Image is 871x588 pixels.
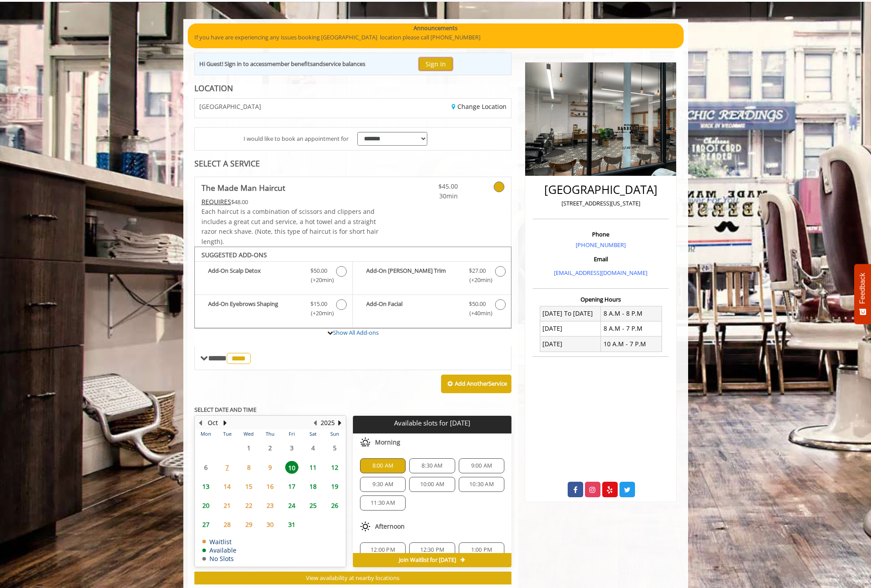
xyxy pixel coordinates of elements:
td: [DATE] [540,321,601,336]
td: Select day21 [217,496,238,515]
span: Each haircut is a combination of scissors and clippers and includes a great cut and service, a ho... [201,207,379,245]
span: 12 [328,461,341,474]
b: Add-On Eyebrows Shaping [208,299,302,318]
td: 10 A.M - 7 P.M [601,337,662,352]
h3: Phone [535,231,666,237]
span: 17 [285,480,298,493]
span: 9:00 AM [471,462,492,469]
span: Feedback [859,273,867,304]
b: Add-On Facial [366,299,460,318]
span: 11 [306,461,320,474]
span: $45.00 [406,182,458,191]
span: 21 [221,499,234,512]
button: Oct [208,418,218,428]
span: Afternoon [375,523,405,530]
button: 2025 [321,418,335,428]
button: Feedback - Show survey [854,264,871,324]
button: View availability at nearby locations [194,572,512,584]
td: Select day15 [238,477,259,496]
span: This service needs some Advance to be paid before we block your appointment [201,197,231,206]
button: Previous Year [312,418,319,428]
td: Select day8 [238,457,259,476]
span: 10 [285,461,298,474]
td: Select day25 [302,496,324,515]
b: member benefits [267,60,313,68]
th: Thu [259,429,281,438]
b: The Made Man Haircut [201,182,285,194]
span: 16 [263,480,277,493]
h3: Email [535,256,666,262]
th: Sun [324,429,345,438]
button: Next Year [337,418,344,428]
td: Select day18 [302,477,324,496]
span: 18 [306,480,320,493]
span: 12:30 PM [420,546,445,553]
td: 8 A.M - 8 P.M [601,306,662,321]
span: (+20min ) [464,275,490,285]
td: Select day22 [238,496,259,515]
td: [DATE] To [DATE] [540,306,601,321]
span: 31 [285,518,298,531]
p: Available slots for [DATE] [356,419,508,427]
b: SELECT DATE AND TIME [194,406,256,414]
span: Morning [375,439,400,446]
div: The Made Man Haircut Add-onS [194,247,512,329]
div: SELECT A SERVICE [194,159,512,168]
p: If you have are experiencing any issues booking [GEOGRAPHIC_DATA] location please call [PHONE_NUM... [194,33,677,42]
span: $15.00 [310,299,327,309]
p: [STREET_ADDRESS][US_STATE] [535,199,666,208]
span: 20 [199,499,213,512]
span: 10:30 AM [469,481,494,488]
div: 12:00 PM [360,542,406,557]
h3: Opening Hours [533,296,669,302]
td: Select day13 [195,477,217,496]
span: $50.00 [310,266,327,275]
td: Select day23 [259,496,281,515]
td: Select day16 [259,477,281,496]
td: Select day10 [281,457,302,476]
span: 7 [221,461,234,474]
span: 28 [221,518,234,531]
td: Select day14 [217,477,238,496]
button: Next Month [222,418,229,428]
span: View availability at nearby locations [306,574,399,582]
a: Show All Add-ons [333,329,379,337]
div: 8:00 AM [360,458,406,473]
span: 19 [328,480,341,493]
label: Add-On Scalp Detox [199,266,348,287]
img: morning slots [360,437,371,448]
span: 13 [199,480,213,493]
b: Add-On Scalp Detox [208,266,302,285]
label: Add-On Eyebrows Shaping [199,299,348,320]
td: Select day31 [281,515,302,534]
th: Mon [195,429,217,438]
span: 10:00 AM [420,481,445,488]
span: $50.00 [469,299,486,309]
span: 15 [242,480,255,493]
b: SUGGESTED ADD-ONS [201,251,267,259]
span: 27 [199,518,213,531]
div: 8:30 AM [409,458,455,473]
span: $27.00 [469,266,486,275]
td: Select day19 [324,477,345,496]
button: Previous Month [197,418,204,428]
span: (+40min ) [464,309,490,318]
span: 25 [306,499,320,512]
button: Sign In [419,58,453,70]
span: 29 [242,518,255,531]
span: (+20min ) [306,309,332,318]
th: Sat [302,429,324,438]
span: [GEOGRAPHIC_DATA] [199,103,261,110]
span: I would like to book an appointment for [244,134,348,143]
th: Tue [217,429,238,438]
div: 10:30 AM [459,477,504,492]
button: Add AnotherService [441,375,511,393]
div: 1:00 PM [459,542,504,557]
td: Select day12 [324,457,345,476]
td: No Slots [202,555,236,562]
div: 9:30 AM [360,477,406,492]
span: 1:00 PM [471,546,492,553]
b: Add-On [PERSON_NAME] Trim [366,266,460,285]
span: 14 [221,480,234,493]
span: 11:30 AM [371,499,395,507]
